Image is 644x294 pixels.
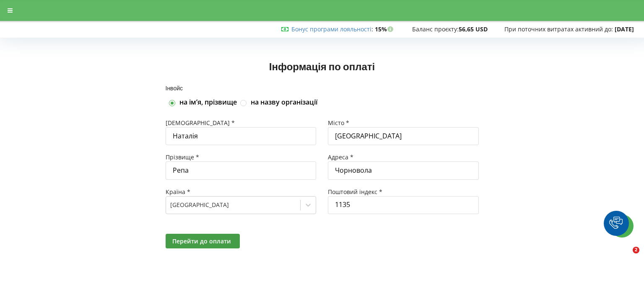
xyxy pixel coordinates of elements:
[375,25,395,33] strong: 15%
[459,25,488,33] strong: 56,65 USD
[172,237,231,245] span: Перейти до оплати
[504,25,613,33] span: При поточних витратах активний до:
[179,98,237,107] label: на імʼя, прізвище
[328,119,349,127] span: Місто *
[291,25,373,33] span: :
[166,84,183,92] span: Інвойс
[269,60,375,72] span: Інформація по оплаті
[412,25,459,33] span: Баланс проєкту:
[251,98,317,107] label: на назву організації
[328,153,353,161] span: Адреса *
[291,25,371,33] a: Бонус програми лояльності
[633,247,639,253] span: 2
[166,188,190,196] span: Країна *
[328,188,382,196] span: Поштовий індекс *
[166,234,240,248] button: Перейти до оплати
[166,153,199,161] span: Прізвище *
[166,119,235,127] span: [DEMOGRAPHIC_DATA] *
[615,25,634,33] strong: [DATE]
[615,247,636,267] iframe: Intercom live chat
